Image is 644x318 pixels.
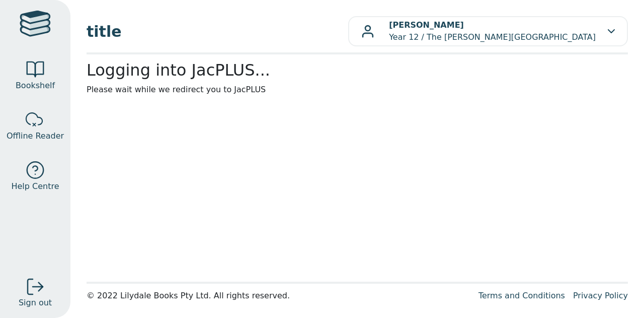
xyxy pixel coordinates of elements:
[16,80,55,92] span: Bookshelf
[478,291,565,300] a: Terms and Conditions
[7,130,64,142] span: Offline Reader
[389,20,464,30] b: [PERSON_NAME]
[389,19,596,43] p: Year 12 / The [PERSON_NAME][GEOGRAPHIC_DATA]
[11,180,59,193] span: Help Centre
[87,84,628,96] p: Please wait while we redirect you to JacPLUS
[87,60,628,80] h2: Logging into JacPLUS...
[348,16,628,46] button: [PERSON_NAME]Year 12 / The [PERSON_NAME][GEOGRAPHIC_DATA]
[87,290,470,302] div: © 2022 Lilydale Books Pty Ltd. All rights reserved.
[573,291,628,300] a: Privacy Policy
[87,20,348,43] span: title
[19,297,52,309] span: Sign out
